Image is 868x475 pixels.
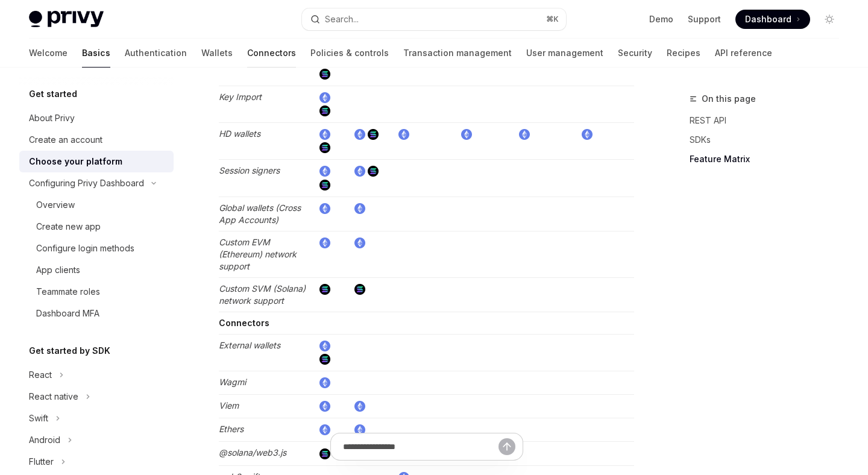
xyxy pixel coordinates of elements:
em: Ethers [219,424,244,434]
div: Swift [29,411,48,426]
button: Send message [498,438,515,455]
img: solana.png [368,129,379,140]
em: Key Import [219,92,262,102]
img: ethereum.png [354,401,365,412]
img: ethereum.png [354,203,365,214]
div: App clients [36,263,80,277]
a: Create new app [19,216,174,237]
img: ethereum.png [319,424,330,435]
img: ethereum.png [398,129,409,140]
img: solana.png [319,180,330,190]
div: Flutter [29,455,54,469]
a: Welcome [29,39,68,68]
a: Authentication [125,39,187,68]
span: ⌘ K [546,14,559,24]
em: Session signers [219,165,280,175]
a: Recipes [667,39,700,68]
a: Demo [649,13,673,25]
a: Wallets [201,39,233,68]
img: ethereum.png [461,129,472,140]
img: ethereum.png [319,166,330,177]
div: Overview [36,198,75,212]
img: ethereum.png [319,92,330,103]
a: Create an account [19,129,174,151]
div: Search... [325,12,359,27]
h5: Get started [29,87,77,101]
div: Dashboard MFA [36,306,99,321]
img: solana.png [319,284,330,295]
img: solana.png [319,142,330,153]
a: Dashboard [735,10,810,29]
img: solana.png [319,69,330,80]
a: Connectors [247,39,296,68]
a: SDKs [690,130,849,149]
div: Teammate roles [36,285,100,299]
a: Overview [19,194,174,216]
img: ethereum.png [582,129,593,140]
em: HD wallets [219,128,260,139]
a: User management [526,39,603,68]
img: ethereum.png [319,129,330,140]
a: Choose your platform [19,151,174,172]
img: solana.png [319,105,330,116]
img: ethereum.png [319,237,330,248]
div: React [29,368,52,382]
em: Viem [219,400,239,411]
img: solana.png [319,354,330,365]
button: Search...⌘K [302,8,565,30]
a: Dashboard MFA [19,303,174,324]
button: Toggle dark mode [820,10,839,29]
div: Configuring Privy Dashboard [29,176,144,190]
img: solana.png [368,166,379,177]
a: REST API [690,111,849,130]
a: API reference [715,39,772,68]
img: ethereum.png [319,341,330,351]
img: light logo [29,11,104,28]
img: ethereum.png [319,203,330,214]
div: Create new app [36,219,101,234]
a: About Privy [19,107,174,129]
img: ethereum.png [319,401,330,412]
img: ethereum.png [319,377,330,388]
a: Transaction management [403,39,512,68]
a: Support [688,13,721,25]
em: Global wallets (Cross App Accounts) [219,203,301,225]
div: About Privy [29,111,75,125]
a: Feature Matrix [690,149,849,169]
div: Configure login methods [36,241,134,256]
img: ethereum.png [354,129,365,140]
h5: Get started by SDK [29,344,110,358]
a: Basics [82,39,110,68]
div: React native [29,389,78,404]
a: Security [618,39,652,68]
a: App clients [19,259,174,281]
em: Custom EVM (Ethereum) network support [219,237,297,271]
div: Choose your platform [29,154,122,169]
em: Custom SVM (Solana) network support [219,283,306,306]
em: External wallets [219,340,280,350]
img: ethereum.png [354,424,365,435]
em: Wagmi [219,377,246,387]
span: On this page [702,92,756,106]
a: Configure login methods [19,237,174,259]
img: solana.png [354,284,365,295]
strong: Connectors [219,318,269,328]
div: Create an account [29,133,102,147]
div: Android [29,433,60,447]
a: Teammate roles [19,281,174,303]
span: Dashboard [745,13,791,25]
img: ethereum.png [519,129,530,140]
a: Policies & controls [310,39,389,68]
img: ethereum.png [354,237,365,248]
img: ethereum.png [354,166,365,177]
